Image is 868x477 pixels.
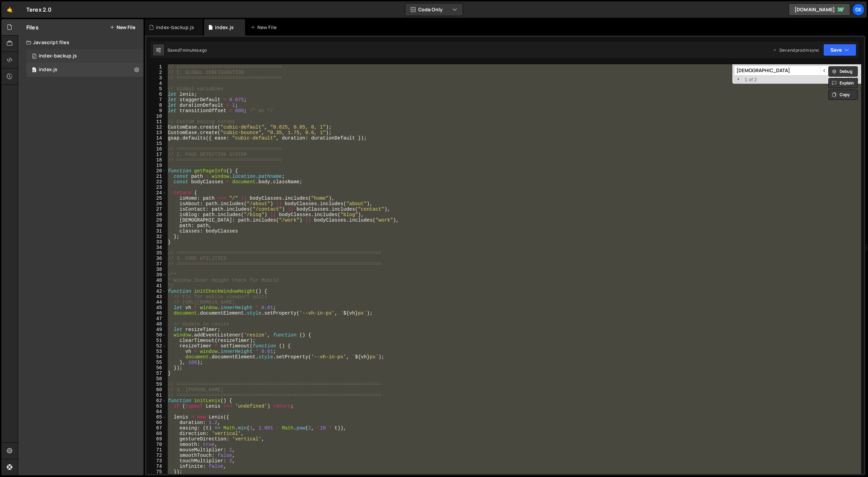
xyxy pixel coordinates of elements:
[146,376,166,382] div: 58
[146,310,166,316] div: 46
[735,76,742,82] span: Toggle Replace mode
[146,272,166,278] div: 39
[146,300,166,305] div: 44
[146,86,166,92] div: 5
[146,294,166,300] div: 43
[146,316,166,321] div: 47
[146,354,166,360] div: 54
[146,108,166,114] div: 9
[146,321,166,327] div: 48
[26,24,39,31] h2: Files
[146,398,166,403] div: 62
[110,25,135,30] button: New File
[146,92,166,97] div: 6
[146,135,166,141] div: 14
[146,146,166,152] div: 16
[215,24,234,31] div: index.js
[146,267,166,272] div: 38
[146,64,166,70] div: 1
[820,66,829,76] span: ​
[146,152,166,157] div: 17
[146,239,166,245] div: 33
[146,234,166,239] div: 32
[146,409,166,414] div: 64
[146,185,166,190] div: 23
[156,24,194,31] div: index-backup.js
[146,256,166,261] div: 36
[146,168,166,174] div: 20
[146,212,166,217] div: 28
[146,327,166,332] div: 49
[828,78,858,88] button: Explain
[146,305,166,310] div: 45
[146,245,166,250] div: 34
[773,47,819,53] div: Dev and prod in sync
[146,289,166,294] div: 42
[167,47,207,53] div: Saved
[146,425,166,431] div: 67
[146,114,166,119] div: 10
[823,44,856,56] button: Save
[146,360,166,365] div: 55
[146,469,166,475] div: 75
[146,97,166,103] div: 7
[26,49,144,63] div: 16700/45680.js
[146,436,166,442] div: 69
[146,130,166,135] div: 13
[146,431,166,436] div: 68
[146,414,166,420] div: 65
[39,53,77,59] div: index-backup.js
[250,24,279,31] div: New File
[32,54,36,59] span: 0
[146,207,166,212] div: 27
[146,420,166,425] div: 66
[146,141,166,146] div: 15
[146,196,166,201] div: 25
[146,332,166,338] div: 50
[146,453,166,458] div: 72
[146,371,166,376] div: 57
[146,103,166,108] div: 8
[39,67,57,73] div: index.js
[146,228,166,234] div: 31
[146,458,166,464] div: 73
[146,464,166,469] div: 74
[828,66,858,77] button: Debug
[146,163,166,168] div: 19
[405,3,463,16] button: Code Only
[828,90,858,100] button: Copy
[146,201,166,207] div: 26
[146,119,166,124] div: 11
[146,157,166,163] div: 18
[146,75,166,81] div: 3
[146,365,166,371] div: 56
[1,1,18,18] a: 🤙
[734,66,820,76] input: Search for
[742,77,760,82] span: 1 of 2
[146,442,166,447] div: 70
[146,124,166,130] div: 12
[32,68,36,73] span: 0
[146,338,166,343] div: 51
[146,223,166,228] div: 30
[146,403,166,409] div: 63
[789,3,850,16] a: [DOMAIN_NAME]
[180,47,207,53] div: 7 minutes ago
[146,349,166,354] div: 53
[26,63,144,77] div: 16700/45632.js
[146,217,166,223] div: 29
[146,387,166,393] div: 60
[146,70,166,75] div: 2
[852,3,865,16] a: Ge
[18,36,144,49] div: Javascript files
[146,179,166,185] div: 22
[146,190,166,196] div: 24
[146,447,166,453] div: 71
[146,174,166,179] div: 21
[146,382,166,387] div: 59
[146,250,166,256] div: 35
[146,343,166,349] div: 52
[146,283,166,289] div: 41
[26,5,52,14] div: Terex 2.0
